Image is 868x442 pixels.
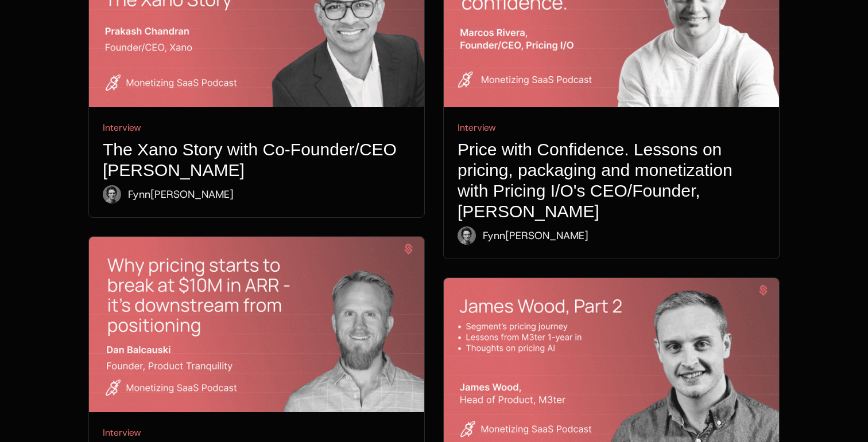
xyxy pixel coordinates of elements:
[103,121,410,135] span: Interview
[103,139,410,181] h1: The Xano Story with Co-Founder/CEO [PERSON_NAME]
[458,121,765,135] span: Interview
[458,139,765,222] h1: Price with Confidence. Lessons on pricing, packaging and monetization with Pricing I/O's CEO/Foun...
[128,186,234,202] span: Fynn [PERSON_NAME]
[103,426,410,440] span: Interview
[483,228,588,244] span: Fynn [PERSON_NAME]
[103,185,121,204] img: fynn
[458,226,476,245] img: fynn
[89,237,424,413] img: Dan Balcauski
